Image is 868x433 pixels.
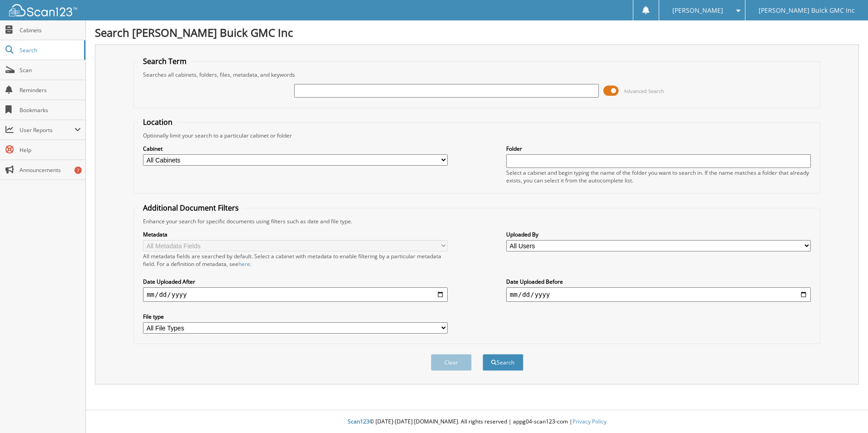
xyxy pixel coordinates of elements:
[143,313,448,320] label: File type
[20,86,81,94] span: Reminders
[506,169,811,184] div: Select a cabinet and begin typing the name of the folder you want to search in. If the name match...
[9,4,77,16] img: scan123-logo-white.svg
[20,26,81,34] span: Cabinets
[20,66,81,74] span: Scan
[138,203,243,213] legend: Additional Document Filters
[143,278,448,285] label: Date Uploaded After
[74,167,82,174] div: 7
[143,252,448,268] div: All metadata fields are searched by default. Select a cabinet with metadata to enable filtering b...
[138,56,191,66] legend: Search Term
[143,145,448,153] label: Cabinet
[20,106,81,114] span: Bookmarks
[138,71,815,79] div: Searches all cabinets, folders, files, metadata, and keywords
[672,8,723,13] span: [PERSON_NAME]
[143,231,448,238] label: Metadata
[138,217,815,225] div: Enhance your search for specific documents using filters such as date and file type.
[20,46,79,54] span: Search
[348,418,370,425] span: Scan123
[138,132,815,139] div: Optionally limit your search to a particular cabinet or folder
[20,166,81,174] span: Announcements
[138,117,177,127] legend: Location
[759,8,855,13] span: [PERSON_NAME] Buick GMC Inc
[506,278,811,285] label: Date Uploaded Before
[506,231,811,238] label: Uploaded By
[431,354,472,371] button: Clear
[143,287,448,302] input: start
[506,287,811,302] input: end
[572,418,607,425] a: Privacy Policy
[20,126,74,134] span: User Reports
[238,260,250,268] a: here
[20,146,81,154] span: Help
[95,25,859,40] h1: Search [PERSON_NAME] Buick GMC Inc
[506,145,811,153] label: Folder
[86,411,868,433] div: © [DATE]-[DATE] [DOMAIN_NAME]. All rights reserved | appg04-scan123-com |
[624,88,664,94] span: Advanced Search
[483,354,523,371] button: Search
